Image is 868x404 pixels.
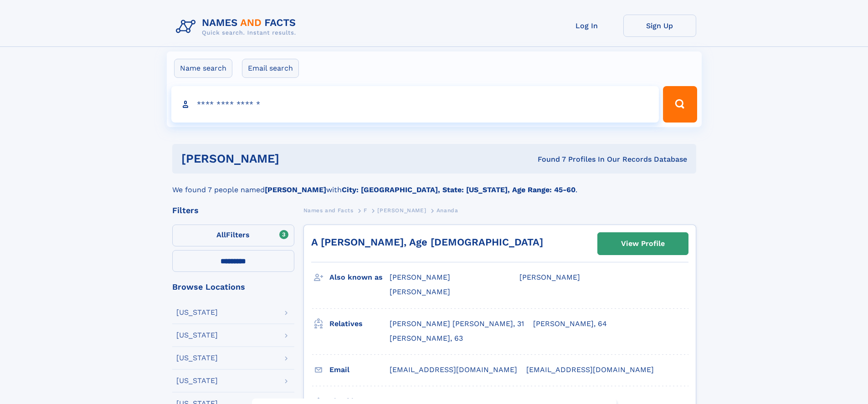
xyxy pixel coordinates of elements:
[172,15,303,39] img: Logo Names and Facts
[242,59,299,78] label: Email search
[303,205,354,216] a: Names and Facts
[174,59,232,78] label: Name search
[176,332,218,339] div: [US_STATE]
[390,333,463,343] a: [PERSON_NAME], 63
[550,15,623,37] a: Log In
[329,362,390,378] h3: Email
[364,207,367,214] span: F
[265,185,326,194] b: [PERSON_NAME]
[408,154,687,164] div: Found 7 Profiles In Our Records Database
[172,225,294,246] label: Filters
[390,319,524,329] a: [PERSON_NAME] [PERSON_NAME], 31
[342,185,575,194] b: City: [GEOGRAPHIC_DATA], State: [US_STATE], Age Range: 45-60
[526,365,654,374] span: [EMAIL_ADDRESS][DOMAIN_NAME]
[171,86,659,123] input: search input
[176,377,218,384] div: [US_STATE]
[533,319,607,329] a: [PERSON_NAME], 64
[216,230,226,239] span: All
[172,206,294,215] div: Filters
[390,287,450,296] span: [PERSON_NAME]
[329,270,390,285] h3: Also known as
[181,153,409,164] h1: [PERSON_NAME]
[176,309,218,316] div: [US_STATE]
[390,365,517,374] span: [EMAIL_ADDRESS][DOMAIN_NAME]
[311,236,543,248] a: A [PERSON_NAME], Age [DEMOGRAPHIC_DATA]
[172,283,294,291] div: Browse Locations
[663,86,697,123] button: Search Button
[598,233,688,255] a: View Profile
[364,205,367,216] a: F
[176,354,218,362] div: [US_STATE]
[329,316,390,332] h3: Relatives
[623,15,696,37] a: Sign Up
[437,207,458,214] span: Ananda
[377,207,426,214] span: [PERSON_NAME]
[172,174,696,195] div: We found 7 people named with .
[377,205,426,216] a: [PERSON_NAME]
[621,233,665,254] div: View Profile
[519,273,580,281] span: [PERSON_NAME]
[390,273,450,281] span: [PERSON_NAME]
